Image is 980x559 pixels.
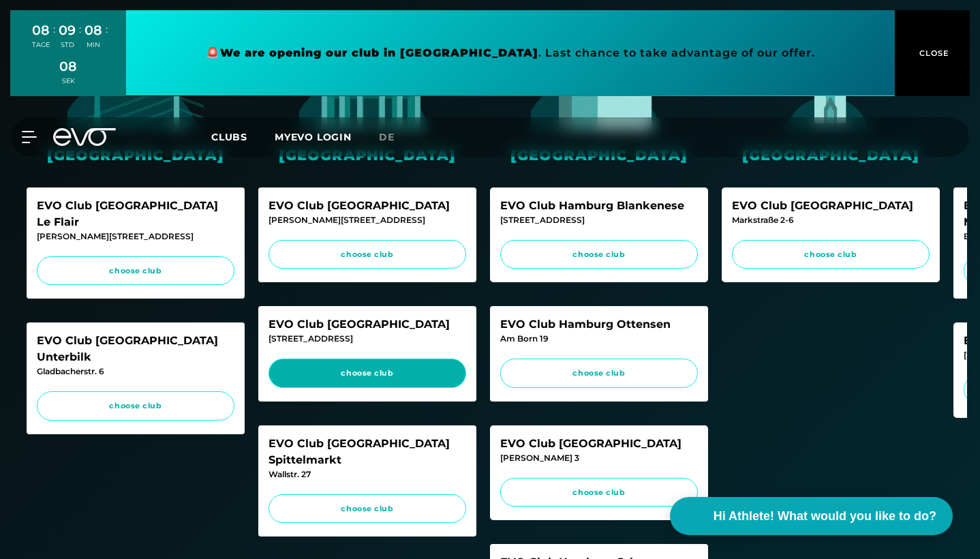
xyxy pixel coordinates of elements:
a: Clubs [211,130,275,143]
div: EVO Club [GEOGRAPHIC_DATA] Le Flair [37,198,234,230]
div: MIN [85,40,102,50]
div: [STREET_ADDRESS] [500,214,698,226]
button: CLOSE [895,10,970,96]
span: choose club [281,249,453,260]
a: MYEVO LOGIN [275,131,352,143]
div: EVO Club [GEOGRAPHIC_DATA] [732,198,930,214]
div: EVO Club [GEOGRAPHIC_DATA] [269,316,466,333]
a: de [379,130,411,145]
div: EVO Club [GEOGRAPHIC_DATA] Spittelmarkt [269,436,466,468]
button: Hi Athlete! What would you like to do? [670,497,953,535]
div: EVO Club [GEOGRAPHIC_DATA] [500,436,698,452]
span: choose club [50,265,221,277]
div: SEK [59,76,77,86]
span: choose club [513,367,685,379]
div: [PERSON_NAME][STREET_ADDRESS] [37,230,234,243]
span: choose club [281,367,453,379]
div: : [106,22,108,58]
div: Am Born 19 [500,333,698,345]
div: STD [59,40,76,50]
div: : [79,22,81,58]
div: EVO Club [GEOGRAPHIC_DATA] [269,198,466,214]
div: Markstraße 2-6 [732,214,930,226]
a: choose club [269,240,466,269]
span: choose club [513,487,685,498]
span: choose club [745,249,917,260]
a: choose club [37,391,234,421]
div: 08 [59,57,77,76]
div: 08 [85,20,102,40]
div: [PERSON_NAME] 3 [500,452,698,464]
a: choose club [500,478,698,507]
span: Hi Athlete! What would you like to do? [714,507,936,526]
span: choose club [513,249,685,260]
a: choose club [269,494,466,524]
div: [STREET_ADDRESS] [269,333,466,345]
span: de [379,131,395,143]
span: CLOSE [916,47,949,59]
div: 09 [59,20,76,40]
div: : [53,22,55,58]
div: 08 [32,20,50,40]
a: choose club [269,359,466,388]
span: choose club [50,400,221,412]
div: EVO Club Hamburg Ottensen [500,316,698,333]
div: Wallstr. 27 [269,468,466,481]
a: choose club [732,240,930,269]
div: [PERSON_NAME][STREET_ADDRESS] [269,214,466,226]
div: EVO Club Hamburg Blankenese [500,198,698,214]
div: Gladbacherstr. 6 [37,365,234,378]
div: TAGE [32,40,50,50]
div: EVO Club [GEOGRAPHIC_DATA] Unterbilk [37,333,234,365]
span: choose club [281,503,453,515]
a: choose club [37,256,234,286]
span: Clubs [211,131,247,143]
a: choose club [500,240,698,269]
a: choose club [500,359,698,388]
